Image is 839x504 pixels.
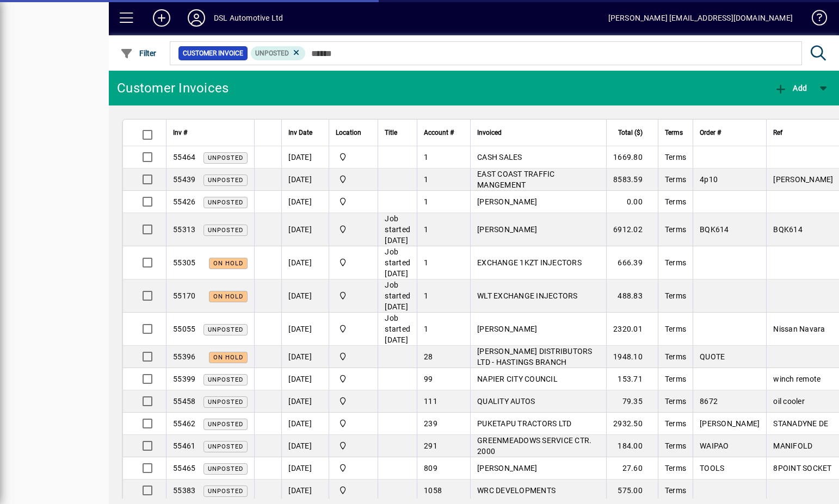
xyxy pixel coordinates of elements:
[665,291,686,300] span: Terms
[606,313,658,346] td: 2320.01
[288,127,312,139] span: Inv Date
[281,457,329,480] td: [DATE]
[336,484,371,496] span: Central
[424,464,437,472] span: 809
[773,127,833,139] div: Ref
[700,175,718,184] span: 4p10
[336,151,371,163] span: Central
[424,486,442,495] span: 1058
[336,257,371,269] span: Central
[288,127,322,139] div: Inv Date
[281,313,329,346] td: [DATE]
[606,368,658,390] td: 153.71
[665,441,686,450] span: Terms
[336,373,371,385] span: Central
[606,413,658,435] td: 2932.50
[336,173,371,185] span: Central
[208,199,243,206] span: Unposted
[336,196,371,208] span: Central
[173,175,195,184] span: 55439
[665,397,686,406] span: Terms
[606,146,658,169] td: 1669.80
[618,127,643,139] span: Total ($)
[606,457,658,480] td: 27.60
[773,397,805,406] span: oil cooler
[281,435,329,457] td: [DATE]
[424,441,437,450] span: 291
[173,397,195,406] span: 55458
[477,486,556,495] span: WRC DEVELOPMENTS
[665,153,686,161] span: Terms
[208,443,243,450] span: Unposted
[173,127,248,139] div: Inv #
[477,258,582,267] span: EXCHANGE 1KZT INJECTORS
[336,323,371,335] span: Central
[424,127,454,139] span: Account #
[477,325,537,333] span: [PERSON_NAME]
[477,347,593,366] span: [PERSON_NAME] DISTRIBUTORS LTD - HASTINGS BRANCH
[804,2,825,38] a: Knowledge Base
[424,153,428,161] span: 1
[281,368,329,390] td: [DATE]
[700,419,760,428] span: [PERSON_NAME]
[477,464,537,472] span: [PERSON_NAME]
[700,127,760,139] div: Order #
[173,258,195,267] span: 55305
[665,225,686,234] span: Terms
[606,246,658,279] td: 666.39
[385,247,410,278] span: Job started [DATE]
[208,421,243,428] span: Unposted
[665,352,686,361] span: Terms
[477,153,522,161] span: CASH SALES
[336,290,371,302] span: Central
[424,291,428,300] span: 1
[424,258,428,267] span: 1
[608,9,793,27] div: [PERSON_NAME] [EMAIL_ADDRESS][DOMAIN_NAME]
[477,170,555,189] span: EAST COAST TRAFFIC MANGEMENT
[665,464,686,472] span: Terms
[773,325,825,333] span: Nissan Navara
[606,169,658,191] td: 8583.59
[773,419,828,428] span: STANADYNE DE
[773,225,803,234] span: BQK614
[613,127,652,139] div: Total ($)
[424,127,464,139] div: Account #
[665,486,686,495] span: Terms
[424,352,433,361] span: 28
[281,279,329,313] td: [DATE]
[336,223,371,235] span: Central
[255,49,289,57] span: Unposted
[208,376,243,383] span: Unposted
[208,154,243,161] span: Unposted
[773,127,782,139] span: Ref
[424,175,428,184] span: 1
[385,127,397,139] span: Title
[385,127,410,139] div: Title
[606,191,658,213] td: 0.00
[173,325,195,333] span: 55055
[700,127,721,139] span: Order #
[424,397,437,406] span: 111
[336,395,371,407] span: Central
[385,314,410,344] span: Job started [DATE]
[665,258,686,267] span: Terms
[336,127,361,139] span: Location
[208,177,243,184] span: Unposted
[477,419,571,428] span: PUKETAPU TRACTORS LTD
[665,375,686,383] span: Terms
[213,260,243,267] span: On hold
[773,175,833,184] span: [PERSON_NAME]
[772,78,810,98] button: Add
[281,191,329,213] td: [DATE]
[477,291,578,300] span: WLT EXCHANGE INJECTORS
[700,397,718,406] span: 8672
[665,197,686,206] span: Terms
[477,127,502,139] span: Invoiced
[477,127,600,139] div: Invoiced
[336,418,371,430] span: Central
[385,214,410,245] span: Job started [DATE]
[281,346,329,368] td: [DATE]
[606,390,658,413] td: 79.35
[424,225,428,234] span: 1
[183,48,243,59] span: Customer Invoice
